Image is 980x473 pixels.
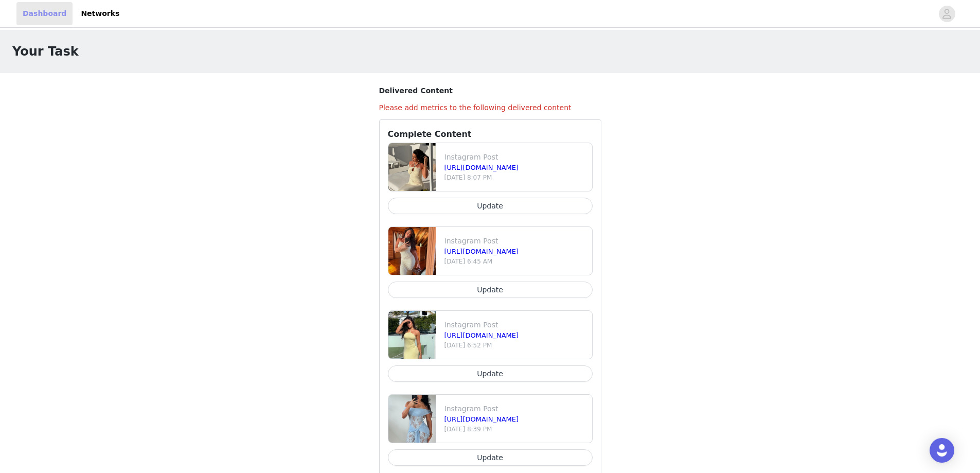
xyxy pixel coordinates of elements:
[930,438,954,463] div: Open Intercom Messenger
[444,257,588,266] p: [DATE] 6:45 AM
[12,42,79,61] h1: Your Task
[444,152,588,163] p: Instagram Post
[388,311,436,359] img: file
[444,173,588,182] p: [DATE] 8:07 PM
[388,143,436,191] img: file
[388,395,436,443] img: file
[444,331,519,339] a: [URL][DOMAIN_NAME]
[388,128,593,141] h3: Complete Content
[444,404,588,414] p: Instagram Post
[379,102,601,113] h4: Please add metrics to the following delivered content
[379,85,601,96] h3: Delivered Content
[444,415,519,423] a: [URL][DOMAIN_NAME]
[388,198,593,214] button: Update
[388,365,593,382] button: Update
[444,248,519,255] a: [URL][DOMAIN_NAME]
[444,425,588,434] p: [DATE] 8:39 PM
[444,320,588,330] p: Instagram Post
[942,6,952,22] div: avatar
[444,236,588,247] p: Instagram Post
[75,2,126,25] a: Networks
[388,449,593,466] button: Update
[16,2,73,25] a: Dashboard
[388,282,593,298] button: Update
[444,164,519,171] a: [URL][DOMAIN_NAME]
[444,341,588,350] p: [DATE] 6:52 PM
[388,227,436,275] img: file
